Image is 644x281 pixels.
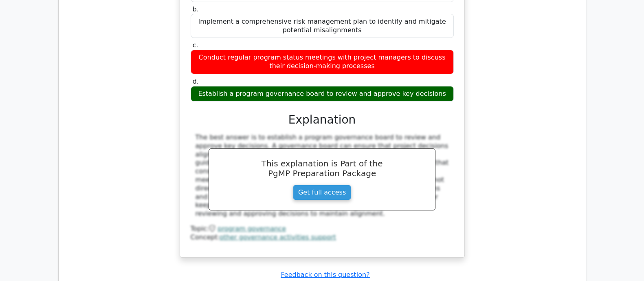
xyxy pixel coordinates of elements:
span: b. [193,5,199,13]
a: Get full access [293,185,351,200]
div: Topic: [191,225,454,233]
span: d. [193,77,199,85]
div: Conduct regular program status meetings with project managers to discuss their decision-making pr... [191,50,454,74]
h3: Explanation [196,113,449,127]
a: other governance activities support [220,233,336,241]
a: program governance [218,225,286,232]
div: Establish a program governance board to review and approve key decisions [191,86,454,102]
span: c. [193,41,198,49]
div: Concept: [191,233,454,242]
a: Feedback on this question? [281,271,369,279]
div: The best answer is to establish a program governance board to review and approve key decisions. A... [196,133,449,218]
div: Implement a comprehensive risk management plan to identify and mitigate potential misalignments [191,14,454,38]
